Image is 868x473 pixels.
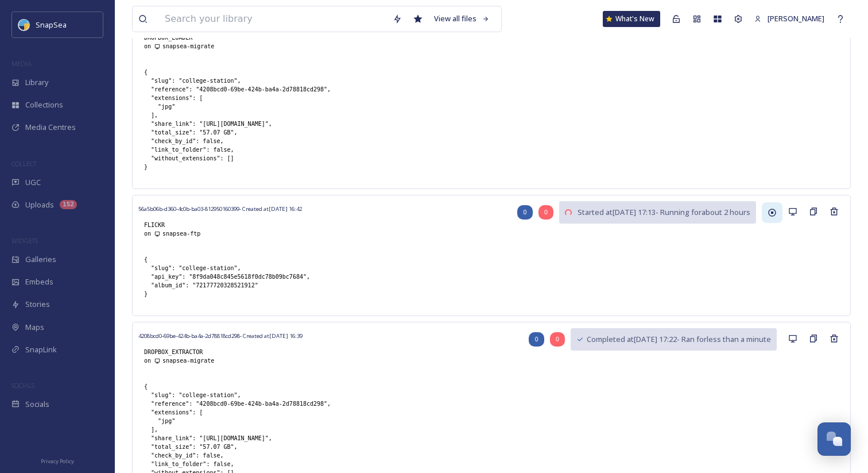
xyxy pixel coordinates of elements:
[25,322,44,333] span: Maps
[571,328,777,351] button: Completed at[DATE] 17:22- Ran forless than a minute
[25,77,48,88] span: Library
[25,399,49,410] span: Socials
[18,19,30,30] img: snapsea-logo.png
[25,99,63,110] span: Collections
[11,59,32,68] span: MEDIA
[41,453,74,467] a: Privacy Policy
[25,254,56,265] span: Galleries
[41,457,74,465] span: Privacy Policy
[578,207,750,218] span: Started at [DATE] 17:13 - Running for about 2 hours
[138,62,336,177] div: { "slug": "college-station", "reference": "4208bcd0-69be-424b-ba4a-2d78818cd298", "extensions": [...
[138,28,300,56] div: DROPBOX_LOADER
[817,422,851,456] button: Open Chat
[749,7,830,30] a: [PERSON_NAME]
[36,20,67,30] span: SnapSea
[144,229,296,238] div: on snapsea-ftp
[529,332,544,347] div: 0
[517,205,532,220] div: 0
[25,122,76,133] span: Media Centres
[25,177,41,188] span: UGC
[11,381,34,390] span: SOCIALS
[138,249,316,304] div: { "slug": "college-station", "api_key": "8f9da048c845e5618f0dc78b09bc7684", "album_id": "72177720...
[25,276,53,287] span: Embeds
[138,342,303,371] div: DROPBOX_EXTRACTOR
[138,205,302,213] span: 56a5b06b-d360-4c0b-ba03-812950160399 - Created at [DATE] 16:42
[538,205,553,220] div: 0
[144,42,294,51] div: on snapsea-migrate
[144,356,297,365] div: on snapsea-migrate
[25,199,54,210] span: Uploads
[138,215,302,244] div: FLICKR
[603,11,660,27] a: What's New
[25,299,50,310] span: Stories
[559,201,756,224] button: Started at[DATE] 17:13- Running forabout 2 hours
[550,332,565,347] div: 0
[159,6,387,32] input: Search your library
[60,200,77,209] div: 152
[768,13,824,24] span: [PERSON_NAME]
[11,159,36,168] span: COLLECT
[138,332,303,340] span: 4208bcd0-69be-424b-ba4a-2d78818cd298 - Created at [DATE] 16:39
[11,236,38,245] span: WIDGETS
[428,7,495,30] a: View all files
[25,344,57,355] span: SnapLink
